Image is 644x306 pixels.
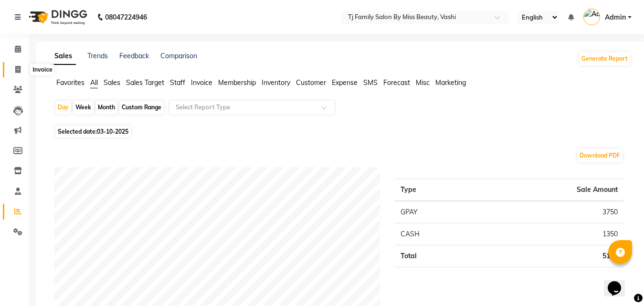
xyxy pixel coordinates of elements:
td: 5100 [479,245,623,267]
th: Type [395,179,479,201]
span: Expense [332,78,358,87]
span: Selected date: [55,126,131,137]
td: CASH [395,223,479,245]
td: 1350 [479,223,623,245]
button: Download PDF [577,149,623,162]
div: Week [73,101,94,114]
div: Day [55,101,71,114]
td: GPAY [395,201,479,223]
span: Misc [416,78,430,87]
span: All [90,78,98,87]
a: Comparison [160,52,197,60]
span: Sales Target [126,78,164,87]
td: Total [395,245,479,267]
button: Generate Report [579,52,630,65]
a: Sales [51,48,76,65]
div: Custom Range [119,101,164,114]
iframe: chat widget [604,268,634,296]
b: 08047224946 [105,4,147,31]
div: Month [95,101,117,114]
span: Membership [218,78,256,87]
th: Sale Amount [479,179,623,201]
span: 03-10-2025 [97,128,128,135]
img: logo [24,4,90,31]
span: Forecast [383,78,410,87]
span: Inventory [262,78,290,87]
img: Admin [583,9,600,25]
span: Invoice [191,78,212,87]
span: Customer [296,78,326,87]
a: Trends [87,52,108,60]
td: 3750 [479,201,623,223]
span: Sales [104,78,120,87]
a: Feedback [119,52,149,60]
span: Marketing [435,78,466,87]
span: SMS [363,78,378,87]
span: Favorites [56,78,84,87]
span: Admin [605,12,626,22]
div: Invoice [30,64,54,75]
span: Staff [170,78,185,87]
